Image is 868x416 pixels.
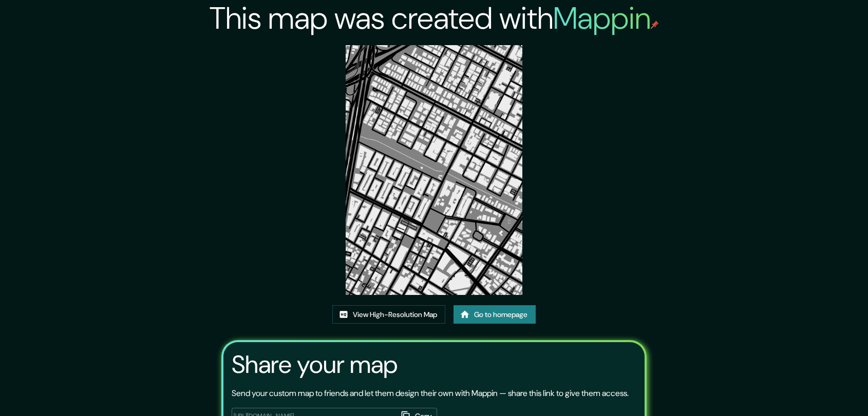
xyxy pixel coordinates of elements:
a: View High-Resolution Map [332,305,445,324]
img: mappin-pin [651,21,659,29]
p: Send your custom map to friends and let them design their own with Mappin — share this link to gi... [232,387,629,400]
iframe: Help widget launcher [777,376,857,405]
h3: Share your map [232,350,398,379]
img: created-map [346,45,522,295]
a: Go to homepage [454,305,536,324]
